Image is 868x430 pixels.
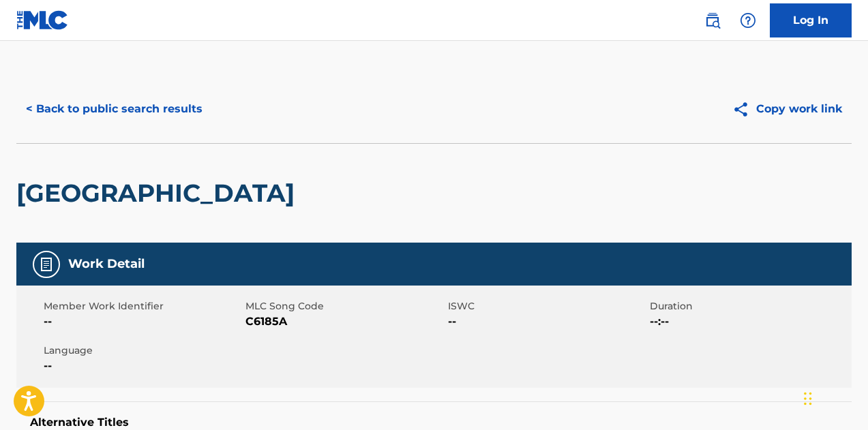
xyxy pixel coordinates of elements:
[16,92,212,126] button: < Back to public search results
[448,313,646,330] span: --
[44,343,242,358] span: Language
[16,10,69,30] img: MLC Logo
[245,313,444,330] span: C6185A
[800,365,868,430] iframe: Chat Widget
[245,299,444,313] span: MLC Song Code
[44,313,242,330] span: --
[16,178,301,209] h2: [GEOGRAPHIC_DATA]
[30,416,838,429] h5: Alternative Titles
[770,3,852,37] a: Log In
[732,101,756,118] img: Copy work link
[44,358,242,374] span: --
[734,7,762,34] div: Help
[38,256,55,273] img: Work Detail
[650,299,848,313] span: Duration
[804,378,812,419] div: Drag
[68,256,145,272] h5: Work Detail
[723,92,852,126] button: Copy work link
[699,7,726,34] a: Public Search
[740,12,756,29] img: help
[650,313,848,330] span: --:--
[448,299,646,313] span: ISWC
[704,12,721,29] img: search
[44,299,242,313] span: Member Work Identifier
